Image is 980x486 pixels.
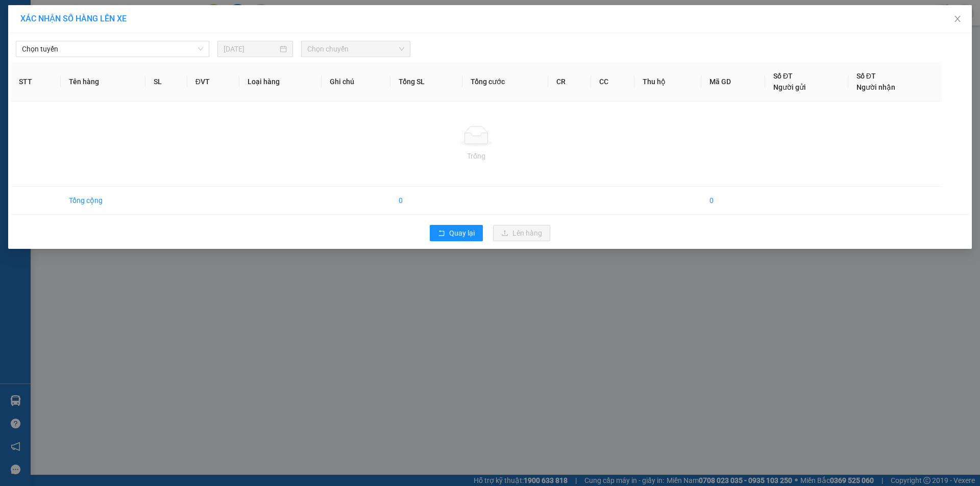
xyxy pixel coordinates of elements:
th: Loại hàng [239,62,322,101]
strong: HCM - ĐỊNH QUÁN - PHƯƠNG LÂM [47,28,138,34]
th: STT [11,62,61,101]
td: 0 [701,187,765,215]
th: CC [591,62,634,101]
th: Thu hộ [634,62,701,101]
span: Số 170 [PERSON_NAME], P8, Q11, [GEOGRAPHIC_DATA][PERSON_NAME] [4,54,70,79]
span: [STREET_ADDRESS], [GEOGRAPHIC_DATA] [78,60,136,72]
th: CR [548,62,592,101]
th: Ghi chú [322,62,391,101]
strong: NHÀ XE THUẬN HƯƠNG [39,6,146,17]
span: Chọn chuyến [307,41,404,57]
th: Tên hàng [61,62,145,101]
span: Người gửi [773,83,806,91]
th: Tổng SL [390,62,462,101]
th: Tổng cước [462,62,548,101]
input: 12/08/2025 [224,43,278,55]
span: Quay lại [449,227,475,239]
img: logo [7,7,32,33]
span: VP Gửi: [4,42,23,48]
button: rollbackQuay lại [430,225,483,241]
th: SL [145,62,187,101]
button: uploadLên hàng [493,225,550,241]
span: Số ĐT [773,72,793,80]
span: rollback [438,229,445,238]
td: 0 [390,187,462,215]
span: VP HCM [23,42,44,48]
span: Chọn tuyến [22,41,203,57]
button: Close [943,5,972,34]
span: close [953,15,962,23]
div: Trống [19,150,934,162]
span: XÁC NHẬN SỐ HÀNG LÊN XE [20,14,127,23]
strong: (NHÀ XE [GEOGRAPHIC_DATA]) [44,18,141,26]
span: Người nhận [856,83,895,91]
td: Tổng cộng [61,187,145,215]
span: Số ĐT [856,72,876,80]
span: VP Nhận: [78,42,102,48]
th: Mã GD [701,62,765,101]
th: ĐVT [187,62,239,101]
span: NM Thuận Hương [101,42,147,48]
